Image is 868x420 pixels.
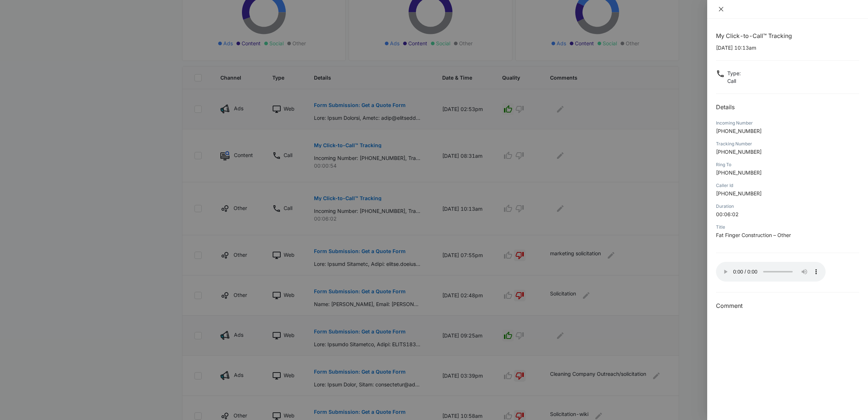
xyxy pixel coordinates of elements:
p: [DATE] 10:13am [716,44,859,51]
span: [PHONE_NUMBER] [716,128,762,134]
audio: Your browser does not support the audio tag. [716,262,826,282]
div: Duration [716,203,859,210]
h3: Comment [716,301,859,310]
div: Incoming Number [716,120,859,126]
span: [PHONE_NUMBER] [716,149,762,155]
h1: My Click-to-Call™ Tracking [716,31,859,40]
p: Type : [727,69,741,77]
div: Title [716,224,859,230]
div: Ring To [716,161,859,168]
button: Close [716,6,726,12]
h2: Details [716,103,859,111]
div: Caller Id [716,182,859,189]
span: [PHONE_NUMBER] [716,190,762,196]
p: Call [727,77,741,85]
span: 00:06:02 [716,211,739,217]
div: Tracking Number [716,141,859,147]
span: close [718,6,724,12]
span: [PHONE_NUMBER] [716,169,762,176]
span: Fat Finger Construction – Other [716,232,791,238]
